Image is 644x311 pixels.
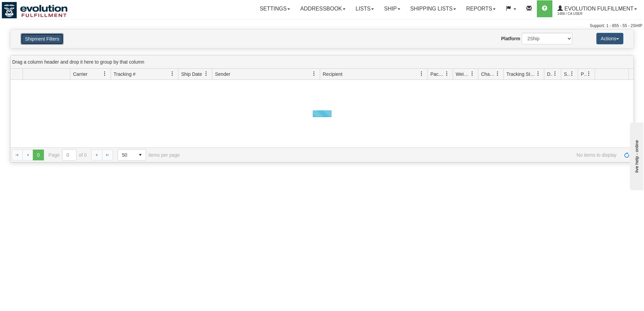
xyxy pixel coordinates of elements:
[114,71,136,77] span: Tracking #
[122,152,131,158] span: 50
[566,68,578,80] a: Shipment Issues filter column settings
[456,71,470,77] span: Weight
[49,149,87,161] span: Page of 0
[532,68,544,80] a: Tracking Status filter column settings
[215,71,230,77] span: Sender
[167,68,178,80] a: Tracking # filter column settings
[481,71,495,77] span: Charge
[181,71,202,77] span: Ship Date
[5,6,63,11] div: live help - online
[621,150,632,160] a: Refresh
[2,2,68,19] img: logo1488.jpg
[405,0,461,17] a: Shipping lists
[200,68,212,80] a: Ship Date filter column settings
[583,68,595,80] a: Pickup Status filter column settings
[547,71,553,77] span: Delivery Status
[118,149,180,161] span: items per page
[351,0,379,17] a: Lists
[323,71,342,77] span: Recipient
[2,23,642,29] div: Support: 1 - 855 - 55 - 2SHIP
[430,71,445,77] span: Packages
[295,0,351,17] a: Addressbook
[552,0,642,17] a: Evolution Fulfillment 1488 / CA User
[441,68,453,80] a: Packages filter column settings
[308,68,320,80] a: Sender filter column settings
[549,68,561,80] a: Delivery Status filter column settings
[10,55,634,69] div: grid grouping header
[255,0,295,17] a: Settings
[506,71,536,77] span: Tracking Status
[416,68,427,80] a: Recipient filter column settings
[563,6,634,12] span: Evolution Fulfillment
[596,33,623,44] button: Actions
[118,149,146,161] span: Page sizes drop down
[564,71,570,77] span: Shipment Issues
[33,150,44,160] span: Page 0
[21,33,64,45] button: Shipment Filters
[73,71,88,77] span: Carrier
[99,68,111,80] a: Carrier filter column settings
[379,0,405,17] a: Ship
[135,150,146,160] span: select
[492,68,503,80] a: Charge filter column settings
[628,121,643,190] iframe: chat widget
[467,68,478,80] a: Weight filter column settings
[189,152,617,158] span: No items to display
[581,71,587,77] span: Pickup Status
[461,0,501,17] a: Reports
[501,35,520,42] label: Platform
[557,10,608,17] span: 1488 / CA User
